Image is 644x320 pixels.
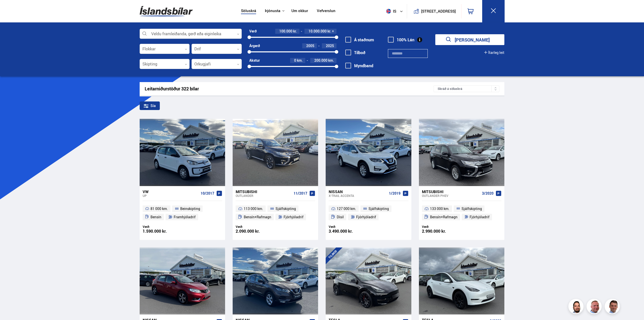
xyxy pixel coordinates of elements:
img: FbJEzSuNWCJXmdc-.webp [605,300,621,315]
span: 2025 [326,43,334,48]
span: Bensín [150,214,161,220]
div: Leitarniðurstöður 322 bílar [145,86,434,91]
span: Beinskipting [180,206,200,212]
label: 100% Lán [388,38,414,42]
div: Outlander [236,194,292,197]
span: 133 000 km. [430,206,449,212]
span: 10/2017 [201,191,214,195]
a: Um okkur [291,9,308,14]
a: VW Up 10/2017 81 000 km. Beinskipting Bensín Framhjóladrif Verð: 1.590.000 kr. [140,186,225,240]
div: Verð: [422,225,462,229]
div: Árgerð [249,44,260,48]
a: Mitsubishi Outlander PHEV 3/2020 133 000 km. Sjálfskipting Bensín+Rafmagn Fjórhjóladrif Verð: 2.9... [419,186,504,240]
img: svg+xml;base64,PHN2ZyB4bWxucz0iaHR0cDovL3d3dy53My5vcmcvMjAwMC9zdmciIHdpZHRoPSI1MTIiIGhlaWdodD0iNT... [386,9,391,14]
div: Mitsubishi [422,189,480,194]
div: 2.990.000 kr. [422,229,462,233]
span: Framhjóladrif [174,214,196,220]
div: 1.590.000 kr. [143,229,182,233]
button: Þjónusta [265,9,280,13]
span: Sjálfskipting [369,206,389,212]
button: Ítarleg leit [484,51,504,55]
label: Á staðnum [345,38,374,42]
span: Fjórhjóladrif [470,214,489,220]
span: 81 000 km. [150,206,168,212]
span: is [384,9,397,14]
label: Tilboð [345,50,365,55]
span: kr. [293,29,297,33]
img: G0Ugv5HjCgRt.svg [140,3,193,19]
span: Dísil [337,214,344,220]
span: km. [297,58,303,62]
span: Fjórhjóladrif [284,214,303,220]
span: Sjálfskipting [462,206,482,212]
span: 100.000 [279,29,292,33]
a: Mitsubishi Outlander 11/2017 113 000 km. Sjálfskipting Bensín+Rafmagn Fjórhjóladrif Verð: 2.090.0... [233,186,318,240]
div: Verð [249,29,257,33]
div: Mitsubishi [236,189,292,194]
div: Skráð á söluskrá [434,85,499,92]
img: nhp88E3Fdnt1Opn2.png [569,300,584,315]
span: 127 000 km. [337,206,356,212]
div: Verð: [236,225,275,229]
span: Bensín+Rafmagn [430,214,457,220]
div: Up [143,194,199,197]
a: Vefverslun [317,9,335,14]
span: 200.000 [314,58,327,63]
div: Nissan [329,189,387,194]
a: Söluskrá [241,9,256,14]
div: Verð: [143,225,182,229]
span: Sjálfskipting [275,206,296,212]
span: Bensín+Rafmagn [244,214,271,220]
img: siFngHWaQ9KaOqBr.png [587,300,602,315]
label: Myndband [345,63,373,68]
button: is [384,4,407,19]
span: + [332,29,334,33]
div: 3.490.000 kr. [329,229,369,233]
span: km. [328,58,334,62]
button: Open LiveChat chat widget [4,2,19,17]
div: Sía [140,101,160,110]
button: [PERSON_NAME] [435,34,504,45]
button: [STREET_ADDRESS] [423,9,454,13]
span: 10.000.000 [309,29,327,33]
div: Verð: [329,225,369,229]
span: 11/2017 [294,191,307,195]
span: Fjórhjóladrif [356,214,376,220]
div: Akstur [249,58,260,62]
span: 1/2019 [389,191,401,195]
div: Outlander PHEV [422,194,480,197]
span: 2005 [306,43,314,48]
span: 113 000 km. [244,206,263,212]
a: Nissan X-Trail ACCENTA 1/2019 127 000 km. Sjálfskipting Dísil Fjórhjóladrif Verð: 3.490.000 kr. [326,186,411,240]
div: VW [143,189,199,194]
span: 0 [294,58,296,63]
div: 2.090.000 kr. [236,229,275,233]
a: [STREET_ADDRESS] [410,4,458,18]
span: kr. [327,29,331,33]
div: X-Trail ACCENTA [329,194,387,197]
span: 3/2020 [482,191,494,195]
